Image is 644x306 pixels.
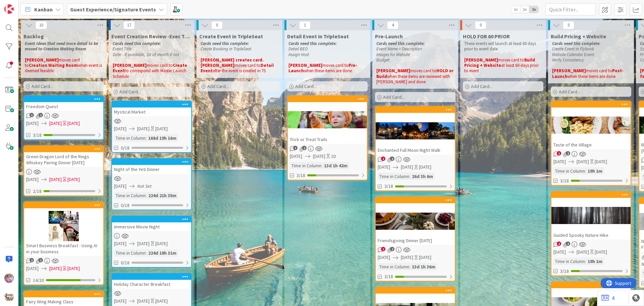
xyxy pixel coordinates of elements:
span: moves card to [147,62,173,68]
strong: [PERSON_NAME] [288,62,322,68]
span: Detail Event in TripleSeat [287,33,349,40]
em: Date - if available, 1st of month if not [113,52,179,57]
a: Friendsgiving Dinner [DATE][DATE][DATE][DATE]Time in Column:13d 1h 36m3/18 [375,196,455,281]
a: Smart Business Breakfast - Using AI in your business[DATE][DATE][DATE]14/20 [23,202,104,285]
span: when event is deemed feasible. [25,62,103,74]
em: Images for Website [376,52,410,57]
span: : [321,162,322,169]
a: Immersive Movie Night[DATE][DATE][DATE]Time in Column:224d 18h 31m0/18 [111,216,192,268]
div: [DATE] [67,265,80,272]
input: Quick Filter... [545,3,596,15]
span: 1 [39,113,43,117]
strong: Post-Launch [552,68,624,79]
em: Cards need this complete: [113,41,161,46]
div: Time in Column [114,249,146,257]
span: 3/18 [33,132,42,139]
a: 4 [601,294,614,302]
div: 13d 1h 36m [410,263,437,270]
div: Freedom Quest [24,102,103,111]
span: 2/18 [33,188,42,195]
a: Enchanted Full Moon Night Walk[DATE][DATE][DATE]Time in Column:26d 3h 6m3/18 [375,106,455,191]
span: 2 [566,151,570,156]
span: [DATE] [26,120,39,127]
div: Friendsgiving Dinner [DATE] [376,236,455,245]
em: Budget [376,57,389,63]
div: Guided Spooky Nature Hike [551,231,631,239]
div: Guided Spooky Nature Hike [551,192,631,239]
strong: Create Event [113,62,188,74]
span: [DATE] [49,120,62,127]
strong: [PERSON_NAME] [376,68,410,74]
span: [DATE] [26,265,39,272]
span: when these items are reviewed with [PERSON_NAME] and done [376,74,451,85]
span: 4 [387,21,398,29]
span: 2 [566,242,570,246]
div: Mystical Market [112,107,191,116]
span: 1 [39,258,43,262]
img: Visit kanbanzone.com [4,4,14,14]
div: Time in Column [553,167,585,175]
span: 0/18 [121,259,129,266]
div: 224d 21h 35m [147,192,178,199]
strong: [PERSON_NAME] [464,57,498,63]
span: HOLD FOR 60 PRIOR [463,33,510,40]
span: 3/18 [560,268,569,275]
i: Not Set [137,183,152,189]
span: : [585,258,586,265]
div: Time in Column [378,173,409,180]
em: Create Event in Flybook [552,46,594,52]
div: Green Dragon Lord of the Rings Whiskey Pairing Dinner [DATE] [24,146,103,167]
span: Kanban [34,5,53,13]
span: 2 [381,247,385,251]
div: 168d 19h 16m [147,134,178,142]
span: 3/18 [297,172,305,179]
span: : [409,173,410,180]
span: moves card to [322,62,348,68]
span: [DATE] [49,265,62,272]
span: : [146,249,147,257]
em: Cards need this complete: [201,41,249,46]
span: 3/18 [384,183,393,190]
span: [DATE] [114,240,126,247]
div: Taste of the Village [551,140,631,149]
span: 14/20 [33,277,44,284]
span: 2 [390,247,394,251]
span: [DATE] [401,164,413,171]
div: Time in Column [553,258,585,265]
span: Add Card... [383,94,405,100]
div: Holiday Character Breakfast [112,280,191,289]
div: [DATE] [155,298,168,305]
span: [DATE] [137,298,150,305]
div: Smart Business Breakfast - Using AI in your business [24,202,103,256]
a: Guided Spooky Nature Hike[DATE][DATE][DATE]Time in Column:19h 1m3/18 [551,191,631,276]
strong: Build Pricing + Website [464,57,536,68]
span: to correspond with Master Launch Schedule [113,68,187,79]
p: These events will launch at least 60 days prior to event date [464,41,542,52]
div: [DATE] [595,249,607,256]
span: : [146,134,147,142]
em: Assign Host [288,52,309,57]
div: 26d 3h 6m [410,173,435,180]
span: 10 [36,21,47,29]
div: 19h 1m [586,167,604,175]
span: after the event is created in TS [213,68,266,74]
span: [DATE] [26,176,39,183]
span: Pre-Launch [375,33,403,40]
strong: HOLD or Build [376,68,454,79]
div: Time in Column [378,263,409,270]
em: Website Calendar Event [552,52,594,57]
div: 224d 18h 31m [147,249,178,257]
div: [DATE] [67,120,80,127]
a: Freedom Quest[DATE][DATE][DATE]3/18 [23,95,104,140]
span: : [146,192,147,199]
span: : [409,263,410,270]
div: Trick or Treat Trails [288,135,367,144]
span: 2 [381,157,385,161]
div: Night of the Yeti Dinner [112,165,191,174]
span: [DATE] [137,240,150,247]
div: Mystical Market [112,101,191,116]
strong: [PERSON_NAME] [552,68,586,74]
span: [DATE] [114,183,126,190]
span: moves card to [234,62,261,68]
span: 1 [293,146,298,150]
